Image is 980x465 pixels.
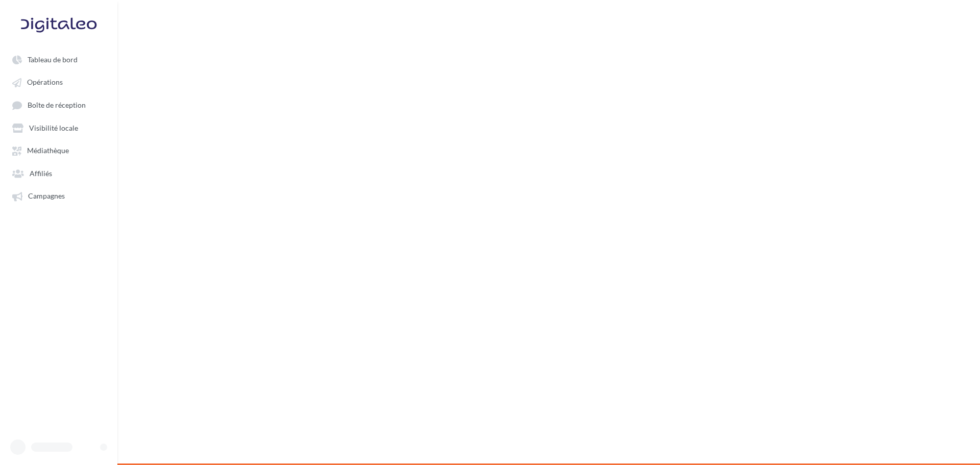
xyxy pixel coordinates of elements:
a: Tableau de bord [6,50,111,68]
a: Boîte de réception [6,95,111,114]
span: Tableau de bord [28,55,78,64]
span: Visibilité locale [29,124,78,132]
a: Opérations [6,72,111,91]
span: Médiathèque [27,146,69,155]
span: Opérations [27,78,63,87]
span: Campagnes [28,192,65,201]
span: Boîte de réception [28,101,86,109]
a: Visibilité locale [6,118,111,137]
a: Affiliés [6,164,111,182]
a: Médiathèque [6,141,111,159]
span: Affiliés [30,169,52,178]
a: Campagnes [6,186,111,205]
